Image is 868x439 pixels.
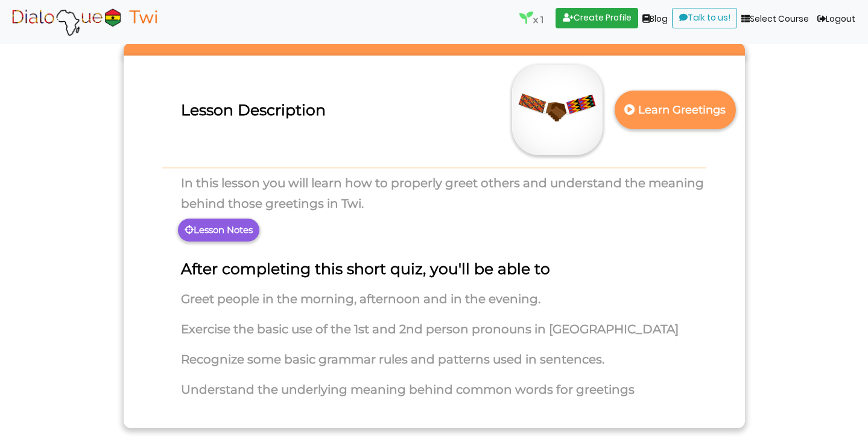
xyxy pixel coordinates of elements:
[178,219,259,242] button: Lesson Notes
[737,8,813,31] a: Select Course
[8,7,160,37] img: Brand
[813,8,860,31] a: Logout
[615,91,736,129] button: Learn Greetings
[519,11,543,28] p: x 1
[556,8,638,28] a: Create Profile
[133,350,736,380] li: Recognize some basic grammar rules and patterns used in sentences.
[133,380,736,411] li: Understand the underlying meaning behind common words for greetings
[638,8,672,31] a: Blog
[133,260,736,278] h1: After completing this short quiz, you'll be able to
[622,95,728,125] p: Learn Greetings
[133,173,736,214] p: In this lesson you will learn how to properly greet others and understand the meaning behind thos...
[133,101,736,119] h1: Lesson Description
[133,320,736,350] li: Exercise the basic use of the 1st and 2nd person pronouns in [GEOGRAPHIC_DATA]
[133,290,736,320] li: Greet people in the morning, afternoon and in the evening.
[512,65,603,155] img: greetings.3fee7869.jpg
[672,8,737,28] a: Talk to us!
